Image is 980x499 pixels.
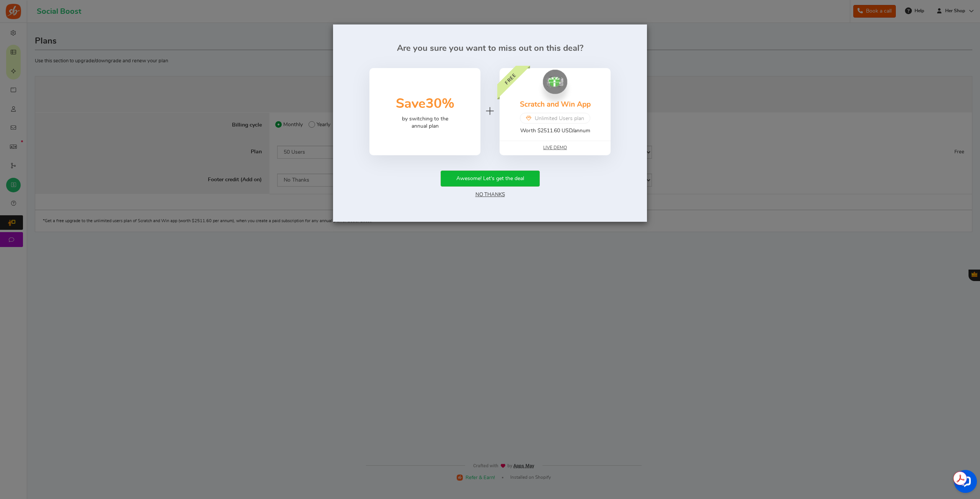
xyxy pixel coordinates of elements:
[402,115,448,130] p: by switching to the annual plan
[426,97,454,111] span: 30%
[396,93,454,115] h3: Save
[543,70,567,94] img: Scratch and Win
[948,467,980,499] iframe: LiveChat chat widget
[543,145,567,151] a: Live Demo
[475,192,505,197] a: No Thanks
[520,127,590,135] p: Worth $2511.60 USD/annum
[535,115,584,123] span: Unlimited Users plan
[520,101,591,108] a: Scratch and Win App
[441,171,540,187] button: Awesome! Let's get the deal
[345,44,635,53] h2: Are you sure you want to miss out on this deal?
[486,54,534,102] div: FREE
